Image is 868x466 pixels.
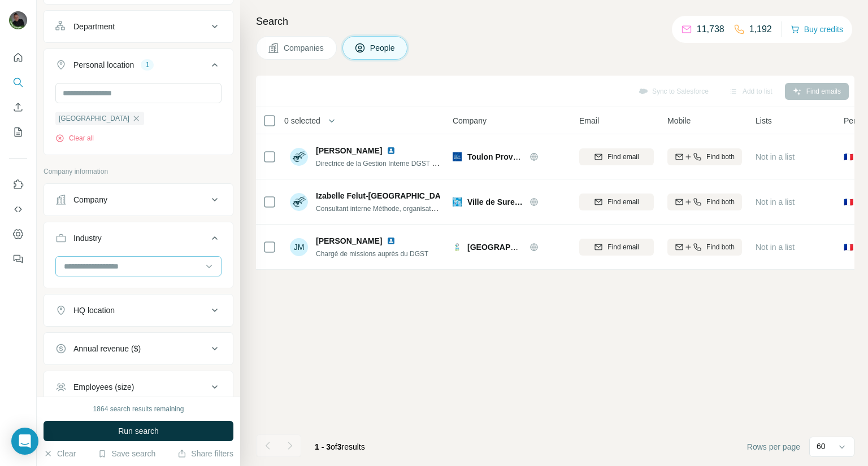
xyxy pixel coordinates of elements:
button: Search [9,72,27,93]
button: Industry [44,225,233,256]
div: JM [290,238,308,256]
div: Company [73,194,107,205]
span: Email [579,115,599,126]
button: Annual revenue ($) [44,335,233,362]
button: Find both [667,148,742,165]
span: Find both [706,197,735,207]
button: Run search [44,421,233,441]
p: Company information [44,166,233,177]
img: Avatar [290,193,308,211]
button: Buy credits [791,21,843,37]
p: 11,738 [697,23,724,36]
span: Company [453,115,487,126]
div: Open Intercom Messenger [11,428,38,455]
span: 🇫🇷 [844,196,853,208]
span: [GEOGRAPHIC_DATA] [467,243,552,252]
span: Not in a list [756,152,795,161]
span: [PERSON_NAME] [316,145,382,156]
span: Run search [118,425,159,437]
button: Personal location1 [44,51,233,83]
img: Avatar [290,148,308,166]
button: Find email [579,194,654,210]
img: LinkedIn logo [387,146,396,155]
button: Company [44,186,233,213]
span: Find email [607,152,639,162]
span: Lists [756,115,772,126]
span: Find both [706,152,735,162]
p: 60 [817,441,826,452]
img: LinkedIn logo [387,236,396,245]
button: Save search [98,448,155,459]
img: Logo of Grand Paris Seine Ouest [453,243,462,252]
h4: Search [256,14,854,29]
button: Feedback [9,249,27,269]
button: Clear all [55,133,94,143]
div: HQ location [73,305,115,316]
span: Directrice de la Gestion Interne DGST Métropole Antenne [GEOGRAPHIC_DATA] (DAF) [316,159,581,168]
span: [GEOGRAPHIC_DATA] [59,113,129,124]
button: Find email [579,148,654,165]
span: Chargé de missions auprès du DGST [316,250,428,258]
div: Annual revenue ($) [73,343,141,354]
button: My lists [9,122,27,142]
span: Mobile [667,115,691,126]
img: Logo of Toulon Provence Méditerranée [453,152,462,161]
button: Enrich CSV [9,97,27,117]
div: Industry [73,232,102,244]
button: Clear [44,448,76,459]
span: Izabelle Felut-[GEOGRAPHIC_DATA] [316,190,453,201]
span: 🇫🇷 [844,241,853,253]
span: Not in a list [756,243,795,252]
button: HQ location [44,297,233,324]
span: Find email [607,197,639,207]
button: Find both [667,194,742,210]
button: Dashboard [9,224,27,244]
div: 1 [141,60,154,70]
p: 1,192 [749,23,772,36]
span: Not in a list [756,197,795,206]
span: Consultant interne Méthode, organisation et pilote de projets stratégiques rattachée au DGS [316,204,592,213]
span: 1 - 3 [315,442,331,451]
span: [PERSON_NAME] [316,235,382,247]
div: Department [73,21,115,32]
span: Toulon Provence Méditerranée [467,152,583,161]
span: People [370,42,396,54]
div: Personal location [73,59,134,71]
button: Find both [667,239,742,256]
span: of [331,442,337,451]
span: Find email [607,242,639,252]
div: 1864 search results remaining [93,404,184,414]
button: Find email [579,239,654,256]
button: Share filters [177,448,233,459]
span: Companies [284,42,325,54]
button: Use Surfe on LinkedIn [9,174,27,195]
div: Employees (size) [73,381,134,393]
img: Logo of Ville de Suresnes [453,197,462,206]
button: Employees (size) [44,373,233,401]
span: Find both [706,242,735,252]
button: Quick start [9,47,27,68]
img: Avatar [9,11,27,29]
span: 3 [337,442,342,451]
span: 0 selected [284,115,320,126]
span: 🇫🇷 [844,151,853,162]
span: Ville de Suresnes [467,196,524,208]
span: Rows per page [747,441,800,452]
button: Department [44,13,233,40]
button: Use Surfe API [9,199,27,219]
span: results [315,442,365,451]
